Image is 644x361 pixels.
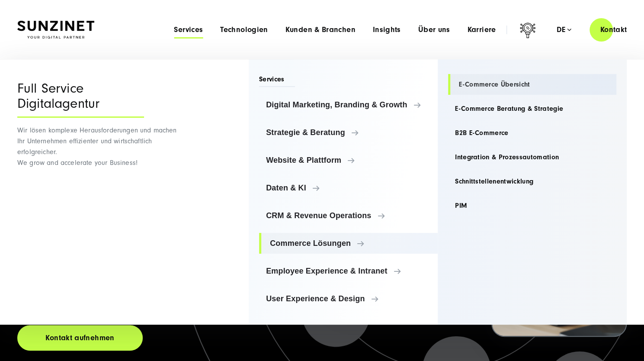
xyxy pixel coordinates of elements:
span: CRM & Revenue Operations [266,211,431,220]
a: Technologien [220,26,268,34]
a: Karriere [467,26,496,34]
a: Insights [373,26,401,34]
a: User Experience & Design [259,288,438,309]
a: Services [174,26,203,34]
a: Schnittstellenentwicklung [448,171,616,192]
a: Commerce Lösungen [259,233,438,254]
a: PIM [448,195,616,216]
a: Digital Marketing, Branding & Growth [259,94,438,115]
a: Kontakt [590,17,637,42]
span: Strategie & Beratung [266,128,431,137]
a: Kunden & Branchen [285,26,356,34]
span: Employee Experience & Intranet [266,267,431,275]
a: CRM & Revenue Operations [259,205,438,226]
a: E-Commerce Beratung & Strategie [448,98,616,119]
a: Employee Experience & Intranet [259,261,438,281]
span: Services [259,74,295,87]
span: Website & Plattform [266,156,431,164]
img: SUNZINET Full Service Digital Agentur [17,21,94,39]
a: B2B E-Commerce [448,122,616,143]
a: Daten & KI [259,177,438,198]
span: Commerce Lösungen [270,239,431,248]
a: Integration & Prozessautomation [448,147,616,168]
a: Kontakt aufnehmen [17,325,143,351]
div: Full Service Digitalagentur [17,81,144,118]
a: Strategie & Beratung [259,122,438,143]
span: User Experience & Design [266,294,431,303]
a: E-Commerce Übersicht [448,74,616,95]
a: Über uns [418,26,450,34]
span: Digital Marketing, Branding & Growth [266,100,431,109]
span: Wir lösen komplexe Herausforderungen und machen Ihr Unternehmen effizienter und wirtschaftlich er... [17,126,177,167]
div: de [556,26,571,34]
span: Daten & KI [266,184,431,192]
a: Website & Plattform [259,150,438,171]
